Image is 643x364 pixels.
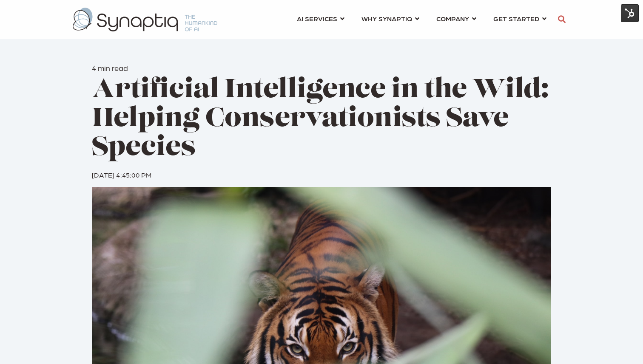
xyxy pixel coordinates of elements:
[73,8,217,31] img: synaptiq logo-2
[92,63,551,73] h6: 4 min read
[493,13,539,24] span: GET STARTED
[493,11,546,26] a: GET STARTED
[436,13,469,24] span: COMPANY
[92,77,549,162] span: Artificial Intelligence in the Wild: Helping Conservationists Save Species
[436,11,476,26] a: COMPANY
[361,13,412,24] span: WHY SYNAPTIQ
[288,4,555,35] nav: menu
[297,13,337,24] span: AI SERVICES
[297,11,344,26] a: AI SERVICES
[361,11,419,26] a: WHY SYNAPTIQ
[621,4,639,22] img: HubSpot Tools Menu Toggle
[92,170,151,179] span: [DATE] 4:45:00 PM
